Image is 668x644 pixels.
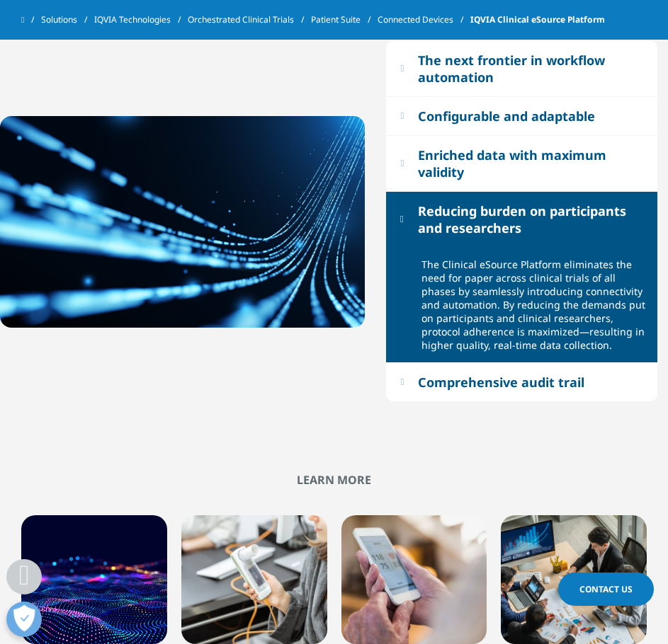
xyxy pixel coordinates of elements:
[418,202,643,236] div: Reducing burden on participants and researchers
[418,52,643,86] div: The next frontier in workflow automation
[470,7,605,33] span: IQVIA Clinical eSource Platform
[386,192,657,247] button: Reducing burden on participants and researchers
[386,363,657,401] button: Comprehensive audit trail
[386,41,657,96] button: The next frontier in workflow automation
[579,583,633,595] span: Contact Us
[421,258,647,352] div: The Clinical eSource Platform eliminates the need for paper across clinical trials of all phases ...
[188,7,311,33] a: Orchestrated Clinical Trials
[418,108,595,125] div: Configurable and adaptable
[6,602,42,637] button: Open Preferences
[94,7,188,33] a: IQVIA Technologies
[21,473,647,487] h2: Learn More
[418,146,643,180] div: Enriched data with maximum validity
[386,97,657,135] button: Configurable and adaptable
[418,374,584,391] div: Comprehensive audit trail
[558,573,654,606] a: Contact Us
[378,7,470,33] a: Connected Devices
[41,7,94,33] a: Solutions
[386,136,657,191] button: Enriched data with maximum validity
[311,7,378,33] a: Patient Suite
